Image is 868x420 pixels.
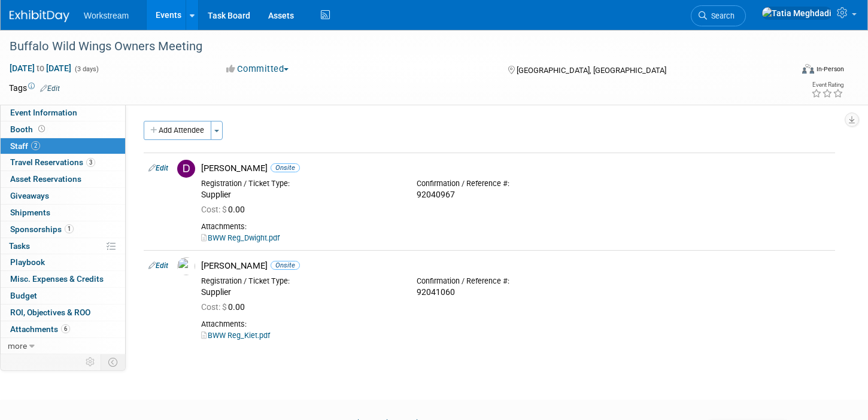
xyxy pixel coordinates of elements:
[1,321,125,337] a: Attachments6
[61,324,70,333] span: 6
[201,233,280,242] a: BWW Reg_Dwight.pdf
[1,221,125,238] a: Sponsorships1
[10,174,81,184] span: Asset Reservations
[811,82,843,88] div: Event Rating
[10,274,104,284] span: Misc. Expenses & Credits
[10,208,50,217] span: Shipments
[144,121,211,140] button: Add Attendee
[101,354,126,370] td: Toggle Event Tabs
[271,261,300,270] span: Onsite
[10,257,45,267] span: Playbook
[1,238,125,254] a: Tasks
[10,108,77,117] span: Event Information
[1,154,125,171] a: Travel Reservations3
[816,65,844,74] div: In-Person
[802,64,814,74] img: Format-Inperson.png
[36,124,47,133] span: Booth not reserved yet
[31,141,40,150] span: 2
[148,164,168,172] a: Edit
[1,271,125,287] a: Misc. Expenses & Credits
[222,63,293,75] button: Committed
[86,158,95,167] span: 3
[417,287,614,298] div: 92041060
[201,302,228,312] span: Cost: $
[10,10,69,22] img: ExhibitDay
[201,287,399,298] div: Supplier
[9,82,60,94] td: Tags
[5,36,773,57] div: Buffalo Wild Wings Owners Meeting
[1,121,125,138] a: Booth
[201,331,270,340] a: BWW Reg_Kiet.pdf
[517,66,666,75] span: [GEOGRAPHIC_DATA], [GEOGRAPHIC_DATA]
[10,191,49,200] span: Giveaways
[201,205,228,214] span: Cost: $
[1,171,125,187] a: Asset Reservations
[720,62,845,80] div: Event Format
[201,163,830,174] div: [PERSON_NAME]
[10,157,95,167] span: Travel Reservations
[10,291,37,300] span: Budget
[65,224,74,233] span: 1
[201,222,830,232] div: Attachments:
[417,190,614,200] div: 92040967
[201,319,830,329] div: Attachments:
[1,188,125,204] a: Giveaways
[201,190,399,200] div: Supplier
[1,305,125,321] a: ROI, Objectives & ROO
[10,124,47,134] span: Booth
[10,224,74,234] span: Sponsorships
[10,308,90,317] span: ROI, Objectives & ROO
[84,11,129,20] span: Workstream
[761,7,832,20] img: Tatia Meghdadi
[9,63,72,74] span: [DATE] [DATE]
[148,261,168,270] a: Edit
[201,276,399,286] div: Registration / Ticket Type:
[1,205,125,221] a: Shipments
[80,354,101,370] td: Personalize Event Tab Strip
[1,138,125,154] a: Staff2
[10,324,70,334] span: Attachments
[8,341,27,351] span: more
[10,141,40,151] span: Staff
[201,205,250,214] span: 0.00
[74,65,99,73] span: (3 days)
[201,260,830,272] div: [PERSON_NAME]
[271,163,300,172] span: Onsite
[1,338,125,354] a: more
[691,5,746,26] a: Search
[201,179,399,188] div: Registration / Ticket Type:
[177,160,195,178] img: D.jpg
[1,288,125,304] a: Budget
[35,63,46,73] span: to
[40,84,60,93] a: Edit
[201,302,250,312] span: 0.00
[707,11,735,20] span: Search
[417,179,614,188] div: Confirmation / Reference #:
[1,254,125,270] a: Playbook
[1,105,125,121] a: Event Information
[9,241,30,251] span: Tasks
[417,276,614,286] div: Confirmation / Reference #:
